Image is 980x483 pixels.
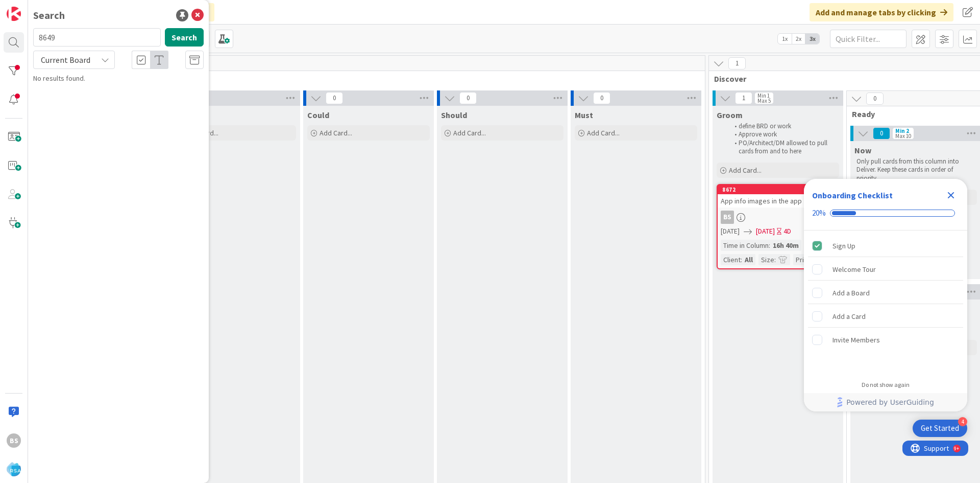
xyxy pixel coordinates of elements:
span: 3x [805,34,819,44]
span: : [769,240,770,251]
div: bs [7,433,21,448]
div: Add and manage tabs by clicking [810,3,953,21]
div: Onboarding Checklist [812,189,893,201]
div: Min 1 [757,93,770,98]
div: Max 10 [895,133,911,139]
div: Welcome Tour is incomplete. [808,258,963,281]
div: bs [718,211,838,224]
input: Search for title... [33,28,161,47]
div: 16h 40m [770,240,801,251]
div: Sign Up is complete. [808,235,963,257]
span: Powered by UserGuiding [846,396,934,408]
div: 20% [812,209,826,218]
div: Max 5 [757,98,771,103]
div: Invite Members [832,334,880,346]
input: Quick Filter... [830,30,906,48]
div: Checklist Container [804,179,967,411]
div: Checklist progress: 20% [812,209,959,218]
div: Client [721,254,741,265]
div: Checklist items [804,231,967,374]
div: Search [33,8,65,23]
span: Discover [714,74,976,84]
span: : [741,254,742,265]
div: App info images in the app [718,194,838,208]
span: [DATE] [756,226,775,237]
div: 8672App info images in the app [718,185,838,208]
div: Time in Column [721,240,769,251]
div: Open Get Started checklist, remaining modules: 4 [913,420,967,437]
img: Visit kanbanzone.com [7,7,21,21]
span: Ready [852,109,972,119]
a: Powered by UserGuiding [809,393,962,411]
div: Footer [804,393,967,411]
span: Product Backlog [37,74,692,84]
img: avatar [7,462,21,476]
div: 8672 [722,186,838,193]
span: Groom [717,110,743,120]
a: 8672App info images in the appbs[DATE][DATE]4DTime in Column:16h 40mClient:AllSize:Priority: [717,184,839,269]
div: Min 2 [895,128,909,133]
div: No results found. [33,73,204,84]
span: 2x [792,34,805,44]
div: 4D [783,226,791,237]
div: Do not show again [862,381,910,389]
div: Add a Card [832,310,866,323]
span: [DATE] [721,226,740,237]
div: Add a Card is incomplete. [808,305,963,328]
span: Add Card... [320,128,352,137]
div: Size [758,254,774,265]
button: Search [165,28,204,47]
span: 0 [873,127,890,140]
li: PO/Architect/DM allowed to pull cards from and to here [729,139,838,156]
div: Close Checklist [943,187,959,203]
span: Add Card... [453,128,486,137]
li: Approve work [729,130,838,139]
span: 1 [735,92,752,104]
p: Only pull cards from this column into Deliver. Keep these cards in order of priority. [856,157,975,182]
span: Current Board [41,55,90,65]
div: Add a Board is incomplete. [808,282,963,304]
span: Add Card... [587,128,620,137]
div: 4 [958,417,967,426]
span: 0 [459,92,477,104]
span: Should [441,110,467,120]
span: Add Card... [729,166,762,175]
div: Get Started [921,423,959,433]
span: Now [854,145,871,155]
span: 0 [326,92,343,104]
div: All [742,254,755,265]
span: 0 [866,93,884,105]
span: 1 [728,57,746,70]
div: 9+ [52,4,57,12]
span: Support [21,2,46,14]
span: 0 [593,92,610,104]
div: bs [721,211,734,224]
li: define BRD or work [729,122,838,130]
div: Sign Up [832,240,855,252]
span: 1x [778,34,792,44]
span: Must [575,110,593,120]
span: Could [307,110,329,120]
div: Welcome Tour [832,263,876,275]
span: : [774,254,776,265]
div: Add a Board [832,287,870,299]
div: 8672 [718,185,838,194]
div: Priority [793,254,818,265]
div: Invite Members is incomplete. [808,329,963,351]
